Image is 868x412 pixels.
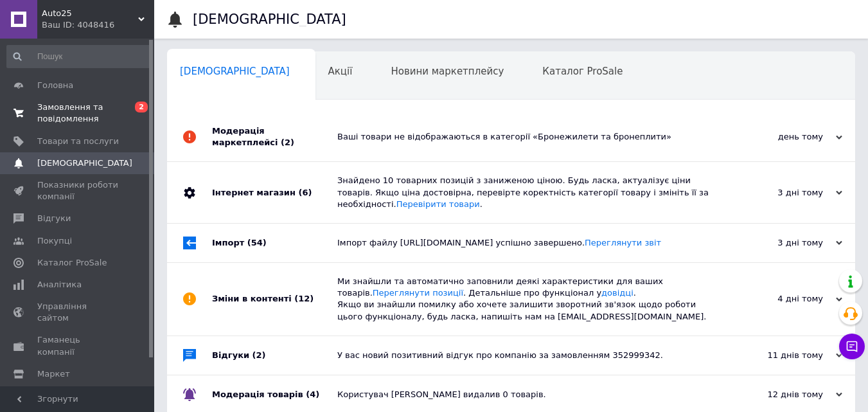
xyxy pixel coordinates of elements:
div: Імпорт файлу [URL][DOMAIN_NAME] успішно завершено. [337,237,714,249]
input: Пошук [6,45,152,68]
span: Каталог ProSale [542,66,623,77]
span: Аналітика [37,279,82,291]
div: Ваші товари не відображаються в категорії «Бронежилети та бронеплити» [337,131,714,143]
div: 4 дні тому [714,293,842,305]
span: Замовлення та повідомлення [37,102,119,125]
span: Показники роботи компанії [37,179,119,202]
div: У вас новий позитивний відгук про компанію за замовленням 352999342. [337,350,714,361]
a: Переглянути звіт [585,238,661,247]
div: Імпорт [212,224,337,262]
div: Знайдено 10 товарних позицій з заниженою ціною. Будь ласка, актуалізує ціни товарів. Якщо ціна до... [337,175,714,210]
span: 2 [135,102,148,112]
a: Перевірити товари [396,199,480,209]
div: Зміни в контенті [212,263,337,336]
div: Користувач [PERSON_NAME] видалив 0 товарів. [337,389,714,400]
div: Модерація маркетплейсі [212,112,337,161]
span: Маркет [37,368,70,380]
span: Управління сайтом [37,301,119,324]
button: Чат з покупцем [839,334,865,359]
span: (54) [247,238,267,247]
span: [DEMOGRAPHIC_DATA] [37,157,132,169]
div: Відгуки [212,336,337,375]
span: Відгуки [37,213,71,224]
div: 11 днів тому [714,350,842,361]
a: довідці [601,288,633,298]
h1: [DEMOGRAPHIC_DATA] [193,12,346,27]
span: Auto25 [42,8,138,19]
div: день тому [714,131,842,143]
div: Інтернет магазин [212,162,337,223]
span: (4) [306,390,319,399]
span: Акції [328,66,353,77]
span: Головна [37,80,73,91]
span: Гаманець компанії [37,334,119,357]
span: (2) [281,138,294,147]
div: 12 днів тому [714,389,842,400]
span: Покупці [37,235,72,247]
span: (2) [252,350,266,360]
div: Ми знайшли та автоматично заповнили деякі характеристики для ваших товарів. . Детальніше про функ... [337,276,714,323]
span: Товари та послуги [37,136,119,147]
span: (6) [298,188,312,197]
div: 3 дні тому [714,237,842,249]
div: 3 дні тому [714,187,842,199]
span: Каталог ProSale [37,257,107,269]
span: (12) [294,294,314,303]
a: Переглянути позиції [373,288,463,298]
span: [DEMOGRAPHIC_DATA] [180,66,290,77]
div: Ваш ID: 4048416 [42,19,154,31]
span: Новини маркетплейсу [391,66,504,77]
